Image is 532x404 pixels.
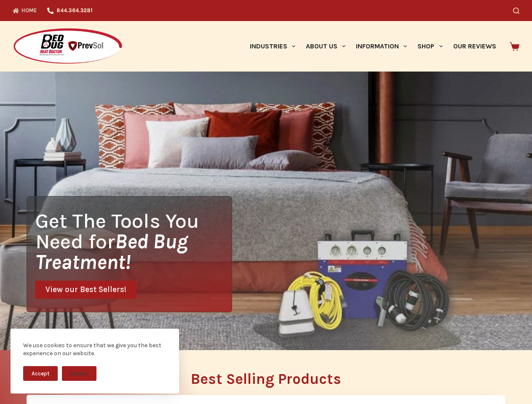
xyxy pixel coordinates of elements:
[7,3,32,29] button: Open LiveChat chat widget
[13,28,123,65] img: Prevsol/Bed Bug Heat Doctor
[244,21,501,72] nav: Primary
[35,281,136,299] a: View our Best Sellers!
[513,8,519,14] button: Search
[45,286,126,294] span: View our Best Sellers!
[23,341,166,358] div: We use cookies to ensure that we give you the best experience on our website.
[23,366,58,381] button: Accept
[244,21,300,72] a: Industries
[448,21,501,72] a: Our Reviews
[62,366,96,381] button: Decline
[412,21,448,72] a: Shop
[35,210,232,272] h1: Get The Tools You Need for
[35,229,188,274] i: Bed Bug Treatment!
[351,21,412,72] a: Information
[27,372,505,386] h2: Best Selling Products
[300,21,350,72] a: About Us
